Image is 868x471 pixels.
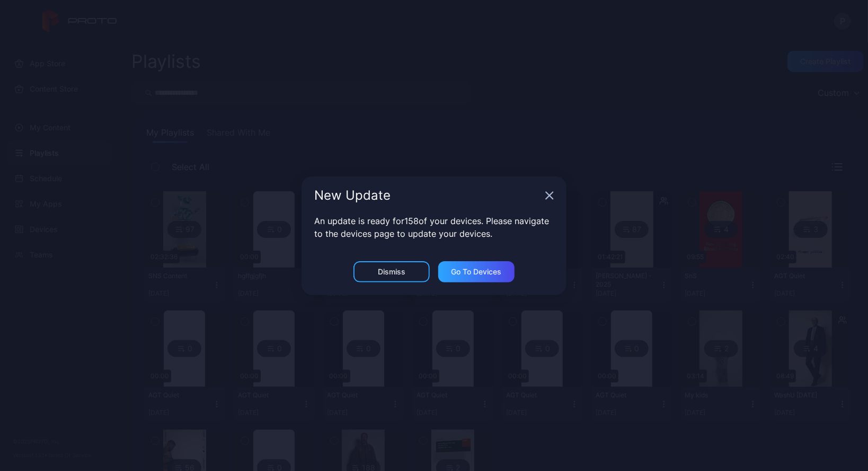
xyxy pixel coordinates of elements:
[314,215,554,240] p: An update is ready for 158 of your devices. Please navigate to the devices page to update your de...
[353,261,430,282] button: Dismiss
[451,268,502,276] div: Go to devices
[438,261,515,282] button: Go to devices
[378,268,405,276] div: Dismiss
[314,189,541,202] div: New Update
